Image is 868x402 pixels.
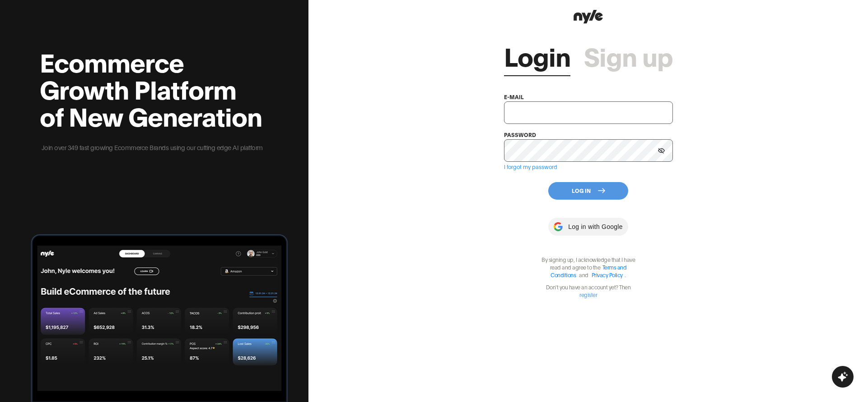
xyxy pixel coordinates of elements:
[579,291,597,298] a: register
[537,256,640,279] p: By signing up, I acknowledge that I have read and agree to the .
[577,271,591,278] span: and
[551,264,626,278] a: Terms and Conditions
[592,271,623,278] a: Privacy Policy
[504,163,557,170] a: I forgot my password
[504,131,536,138] label: password
[504,93,524,100] label: e-mail
[548,218,628,236] button: Log in with Google
[40,142,264,152] p: Join over 349 fast growing Ecommerce Brands using our cutting edge AI platform
[40,48,264,129] h2: Ecommerce Growth Platform of New Generation
[537,283,640,298] p: Don't you have an account yet? Then
[584,42,673,69] a: Sign up
[548,182,628,200] button: Log In
[504,42,570,69] a: Login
